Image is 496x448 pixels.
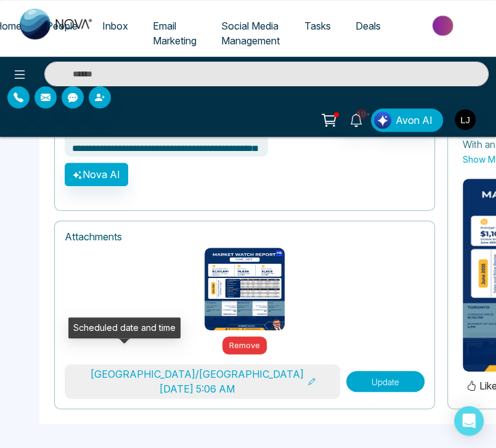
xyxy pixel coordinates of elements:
img: Nova CRM Logo [20,9,94,39]
a: Tasks [292,14,343,38]
img: Market-place.gif [399,12,489,39]
span: Inbox [102,20,128,32]
span: Deals [356,20,381,32]
a: Deals [343,14,393,38]
span: Email Marketing [153,20,197,47]
span: 10+ [356,108,367,120]
button: [GEOGRAPHIC_DATA]/[GEOGRAPHIC_DATA] [DATE] 5:06 AM [65,364,340,399]
img: Lead Flow [374,112,391,129]
span: Tasks [304,20,331,32]
a: Email Marketing [140,14,209,52]
img: Attachment [205,248,285,330]
span: People [46,20,78,32]
a: 10+ [341,108,371,130]
span: Social Media Management [221,20,280,47]
button: Nova AI [65,163,128,186]
button: Avon AI [371,108,443,132]
h1: Attachments [65,231,425,243]
a: Social Media Management [209,14,292,52]
button: Remove [222,336,267,355]
a: People [34,14,90,38]
div: Open Intercom Messenger [454,406,484,436]
span: Avon AI [396,113,433,128]
button: Update [346,371,425,392]
a: Inbox [90,14,140,38]
img: User Avatar [455,109,476,130]
div: Scheduled date and time [68,317,181,338]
